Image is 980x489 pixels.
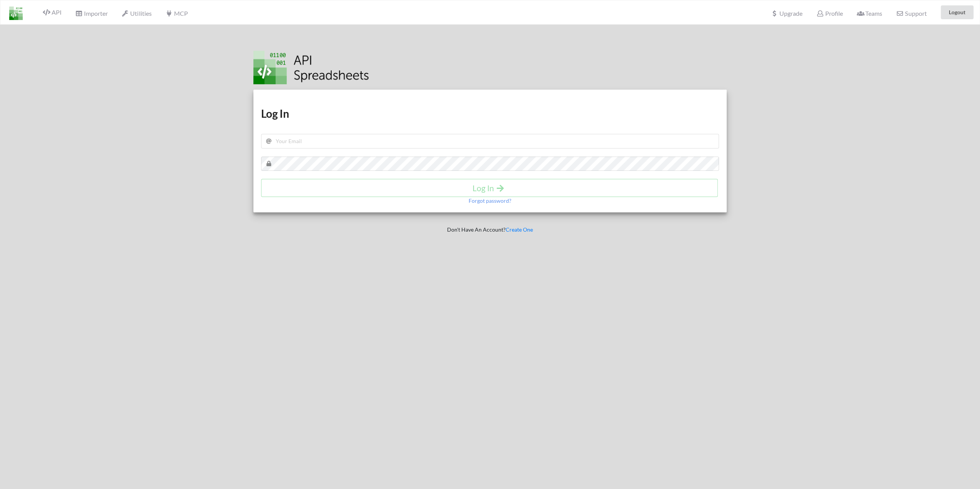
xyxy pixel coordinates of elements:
[506,226,533,233] a: Create One
[261,134,719,149] input: Your Email
[941,5,973,19] button: Logout
[253,51,369,84] img: Logo.png
[165,10,188,17] span: MCP
[771,10,802,17] span: Upgrade
[9,7,23,20] img: LogoIcon.png
[261,107,719,120] h1: Log In
[248,226,732,234] p: Don't Have An Account?
[816,10,843,17] span: Profile
[896,10,926,17] span: Support
[75,10,107,17] span: Importer
[122,10,151,17] span: Utilities
[857,10,882,17] span: Teams
[469,197,511,205] p: Forgot password?
[43,8,61,16] span: API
